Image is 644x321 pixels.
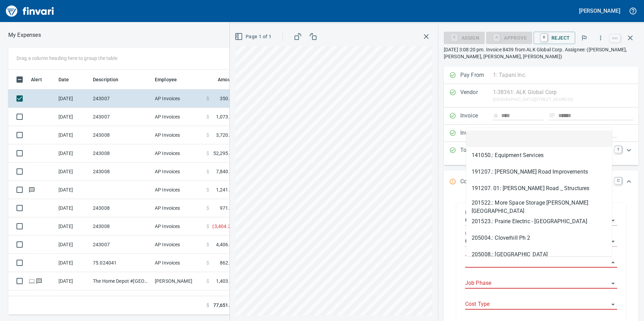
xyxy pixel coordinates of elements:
[212,223,235,230] span: ( 3,404.25 )
[608,258,618,267] button: Close
[206,186,209,193] span: $
[17,55,117,62] p: Drag a column heading here to group the table
[206,223,209,230] span: $
[56,236,90,254] td: [DATE]
[90,199,152,217] td: 243008
[152,126,204,144] td: AP Invoices
[152,272,204,290] td: [PERSON_NAME]
[31,75,42,84] span: Alert
[206,278,209,284] span: $
[539,32,570,44] span: Reject
[466,213,612,230] li: 201523.: Prairie Electric - [GEOGRAPHIC_DATA]
[608,279,618,288] button: Open
[56,181,90,199] td: [DATE]
[444,142,638,165] div: Expand
[206,113,209,120] span: $
[56,254,90,272] td: [DATE]
[206,205,209,211] span: $
[465,210,491,215] label: Expense Type
[56,108,90,126] td: [DATE]
[90,290,152,309] td: The Home Depot #[GEOGRAPHIC_DATA]
[541,34,547,41] a: R
[466,180,612,197] li: 191207. 01: [PERSON_NAME] Road _ Structures
[444,46,638,60] p: [DATE] 3:08:20 pm. Invoice 8439 from ALK Global Corp. Assignee: ([PERSON_NAME], [PERSON_NAME], [P...
[90,144,152,163] td: 243008
[152,236,204,254] td: AP Invoices
[465,252,472,257] label: Job
[216,113,235,120] span: 1,073.21
[486,34,532,40] div: Job required
[579,7,620,14] h5: [PERSON_NAME]
[4,3,56,19] img: Finvari
[466,230,612,246] li: 205004.: Cloverhill Ph 2
[206,259,209,266] span: $
[220,205,235,211] span: 971.87
[615,146,622,153] a: T
[233,30,274,43] button: Page 1 of 1
[460,177,493,186] p: Code
[615,177,622,184] a: C
[56,144,90,163] td: [DATE]
[466,147,612,164] li: 141050.: Equipment Services
[216,132,235,138] span: 3,720.00
[90,272,152,290] td: The Home Depot #[GEOGRAPHIC_DATA]
[8,31,41,39] nav: breadcrumb
[236,32,271,41] span: Page 1 of 1
[90,217,152,236] td: 243008
[152,199,204,217] td: AP Invoices
[213,302,235,309] span: 77,651.22
[608,30,638,46] span: Close invoice
[93,75,119,84] span: Description
[206,168,209,175] span: $
[216,241,235,248] span: 4,406.92
[155,75,186,84] span: Employee
[56,272,90,290] td: [DATE]
[31,75,51,84] span: Alert
[56,217,90,236] td: [DATE]
[610,34,620,42] a: esc
[152,217,204,236] td: AP Invoices
[213,150,235,157] span: 52,295.04
[220,259,235,266] span: 862.13
[608,300,618,309] button: Open
[206,132,209,138] span: $
[466,164,612,180] li: 191207.: [PERSON_NAME] Road Improvements
[206,302,209,309] span: $
[534,32,575,44] button: RReject
[206,95,209,102] span: $
[152,181,204,199] td: AP Invoices
[465,231,483,236] label: Company
[216,186,235,193] span: 1,241.98
[56,163,90,181] td: [DATE]
[216,278,235,284] span: 1,403.22
[35,279,43,283] span: Has messages
[152,90,204,108] td: AP Invoices
[90,236,152,254] td: 243007
[58,75,69,84] span: Date
[90,163,152,181] td: 243008
[577,6,622,16] button: [PERSON_NAME]
[152,254,204,272] td: AP Invoices
[466,246,612,263] li: 205008.: [GEOGRAPHIC_DATA]
[155,75,177,84] span: Employee
[216,168,235,175] span: 7,840.00
[206,241,209,248] span: $
[209,75,235,84] span: Amount
[444,170,638,193] div: Expand
[56,199,90,217] td: [DATE]
[577,30,592,45] button: Flag
[93,75,128,84] span: Description
[8,31,41,39] p: My Expenses
[608,237,618,246] button: Open
[90,108,152,126] td: 243007
[152,163,204,181] td: AP Invoices
[28,279,35,283] span: Online transaction
[152,108,204,126] td: AP Invoices
[56,290,90,309] td: [DATE]
[90,254,152,272] td: 75.024041
[218,75,235,84] span: Amount
[593,30,608,45] button: More
[28,187,35,192] span: Has messages
[460,146,493,161] p: Total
